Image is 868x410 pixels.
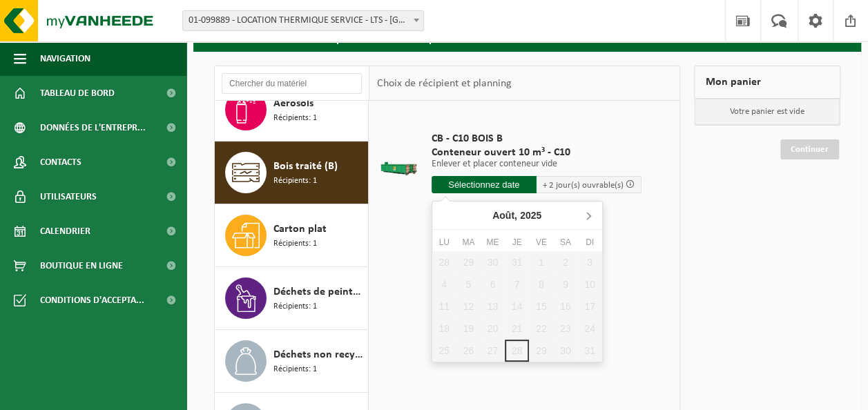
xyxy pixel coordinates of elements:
[273,95,314,112] span: Aérosols
[553,235,577,249] div: Sa
[215,330,369,393] button: Déchets non recyclables, techniquement non combustibles (combustibles) Récipients: 1
[432,159,642,169] p: Enlever et placer conteneur vide
[222,73,362,94] input: Chercher du matériel
[273,237,317,251] span: Récipients: 1
[505,235,529,249] div: Je
[432,176,537,193] input: Sélectionnez date
[273,300,317,313] span: Récipients: 1
[40,41,90,76] span: Navigation
[40,283,144,318] span: Conditions d'accepta...
[40,110,146,145] span: Données de l'entrepr...
[520,211,541,220] i: 2025
[273,363,317,376] span: Récipients: 1
[694,66,840,99] div: Mon panier
[273,158,338,175] span: Bois traité (B)
[481,235,505,249] div: Me
[215,267,369,330] button: Déchets de peinture en petits emballages Récipients: 1
[215,79,369,141] button: Aérosols Récipients: 1
[577,235,601,249] div: Di
[273,112,317,125] span: Récipients: 1
[40,248,123,283] span: Boutique en ligne
[183,11,423,30] span: 01-099889 - LOCATION THERMIQUE SERVICE - LTS - CARVIN
[215,204,369,267] button: Carton plat Récipients: 1
[182,10,424,31] span: 01-099889 - LOCATION THERMIQUE SERVICE - LTS - CARVIN
[215,141,369,204] button: Bois traité (B) Récipients: 1
[273,346,365,363] span: Déchets non recyclables, techniquement non combustibles (combustibles)
[273,221,327,237] span: Carton plat
[432,235,456,249] div: Lu
[529,235,553,249] div: Ve
[487,204,547,226] div: Août,
[543,181,624,190] span: + 2 jour(s) ouvrable(s)
[456,235,481,249] div: Ma
[40,179,97,214] span: Utilisateurs
[695,99,840,125] p: Votre panier est vide
[432,132,642,146] span: CB - C10 BOIS B
[369,66,518,101] div: Choix de récipient et planning
[40,214,90,248] span: Calendrier
[40,76,115,110] span: Tableau de bord
[273,175,317,188] span: Récipients: 1
[780,139,839,159] a: Continuer
[273,284,365,300] span: Déchets de peinture en petits emballages
[432,146,642,159] span: Conteneur ouvert 10 m³ - C10
[40,145,81,179] span: Contacts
